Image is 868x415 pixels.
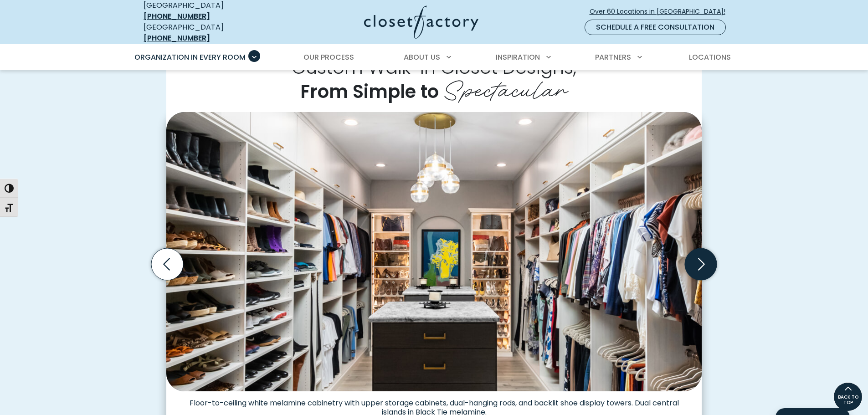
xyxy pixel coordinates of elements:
span: Over 60 Locations in [GEOGRAPHIC_DATA]! [590,7,733,16]
span: Organization in Every Room [134,52,246,62]
button: Previous slide [148,245,187,284]
a: [PHONE_NUMBER] [144,11,210,21]
a: Over 60 Locations in [GEOGRAPHIC_DATA]! [589,4,733,20]
span: Spectacular [443,69,568,106]
img: Walk-in with dual islands, extensive hanging and shoe space, and accent-lit shelves highlighting ... [166,112,702,391]
span: Inspiration [496,52,540,62]
div: [GEOGRAPHIC_DATA] [144,22,276,44]
a: [PHONE_NUMBER] [144,33,210,43]
nav: Primary Menu [128,45,740,70]
span: Our Process [303,52,354,62]
button: Next slide [681,245,720,284]
span: BACK TO TOP [834,395,862,405]
span: About Us [404,52,440,62]
span: From Simple to [300,79,439,104]
span: Locations [689,52,731,62]
a: Schedule a Free Consultation [585,20,726,35]
span: Partners [595,52,631,62]
img: Closet Factory Logo [364,5,478,39]
a: BACK TO TOP [833,382,863,411]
